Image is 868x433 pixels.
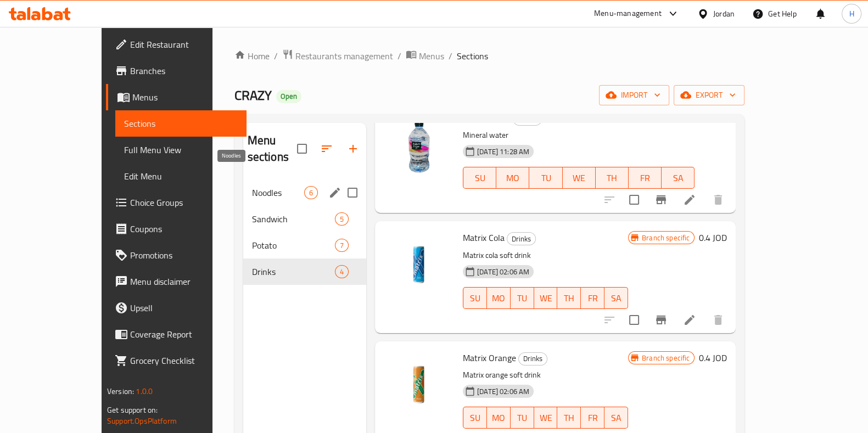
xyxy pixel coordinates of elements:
span: WE [539,410,553,426]
div: Jordan [713,8,735,20]
span: TH [562,290,576,306]
span: TU [534,170,558,186]
span: SA [666,170,690,186]
button: TU [529,167,562,189]
span: Promotions [130,249,238,262]
a: Promotions [106,242,247,268]
img: Matrix Orange [384,350,454,420]
span: 7 [335,240,348,251]
button: TH [596,167,629,189]
span: SU [468,290,483,306]
div: Noodles6edit [243,179,366,206]
span: SA [609,410,624,426]
h6: 0.5 JOD [699,110,727,126]
div: Sandwich5 [243,206,366,232]
span: [DATE] 02:06 AM [473,267,534,277]
h6: 0.4 JOD [699,350,727,365]
button: WE [534,287,558,309]
button: SU [463,287,487,309]
span: 1.0.0 [136,384,153,398]
h2: Menu sections [248,132,297,165]
span: TU [515,290,530,306]
span: MO [491,290,506,306]
span: Drinks [507,233,535,245]
span: Sort sections [313,136,340,162]
span: Coupons [130,222,238,235]
button: SA [604,287,628,309]
span: WE [539,290,553,306]
div: items [335,265,349,278]
div: Drinks [518,352,547,365]
span: Coverage Report [130,328,238,341]
a: Choice Groups [106,189,247,216]
div: items [335,239,349,252]
li: / [397,49,401,63]
span: Edit Menu [124,170,238,183]
button: import [599,85,669,105]
a: Coverage Report [106,321,247,347]
div: items [335,212,349,226]
span: SA [609,290,624,306]
div: Sandwich [252,212,335,226]
span: Edit Restaurant [130,38,238,51]
span: SU [468,170,492,186]
button: TH [557,407,581,429]
span: Menus [132,91,238,104]
span: Drinks [252,265,335,278]
span: Branches [130,64,238,77]
a: Menu disclaimer [106,268,247,295]
span: Select to update [623,308,646,331]
h6: 0.4 JOD [699,230,727,245]
span: Branch specific [637,233,694,243]
span: Open [276,92,301,101]
button: SA [604,407,628,429]
nav: Menu sections [243,175,366,289]
span: TH [562,410,576,426]
a: Coupons [106,216,247,242]
span: 5 [335,214,348,224]
button: delete [705,187,731,213]
span: [DATE] 11:28 AM [473,147,534,157]
span: Menu disclaimer [130,275,238,288]
div: Potato [252,239,335,252]
div: items [304,186,318,199]
span: Sections [457,49,488,63]
button: SU [463,167,496,189]
p: Matrix cola soft drink [463,249,628,262]
span: Get support on: [107,403,158,417]
span: FR [585,290,600,306]
p: Matrix orange soft drink [463,368,628,382]
span: Matrix Orange [463,350,516,366]
div: Potato7 [243,232,366,258]
a: Edit Restaurant [106,31,247,58]
a: Restaurants management [282,49,393,63]
button: SU [463,407,487,429]
span: MO [491,410,506,426]
span: Select all sections [290,137,313,160]
a: Menus [406,49,444,63]
span: export [682,88,736,102]
span: Upsell [130,301,238,314]
div: Open [276,90,301,103]
span: [DATE] 02:06 AM [473,386,534,397]
div: Drinks [507,232,536,245]
span: import [608,88,660,102]
button: MO [496,167,529,189]
span: Drinks [519,352,547,365]
span: WE [567,170,591,186]
a: Edit Menu [115,163,247,189]
span: Restaurants management [295,49,393,63]
span: Noodles [252,186,304,199]
span: TU [515,410,530,426]
button: TH [557,287,581,309]
button: FR [629,167,662,189]
span: FR [633,170,657,186]
span: 4 [335,267,348,277]
button: Branch-specific-item [648,307,674,333]
span: CRAZY [234,83,272,108]
span: MO [501,170,525,186]
button: MO [487,287,511,309]
span: Matrix Cola [463,229,505,246]
button: SA [662,167,695,189]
